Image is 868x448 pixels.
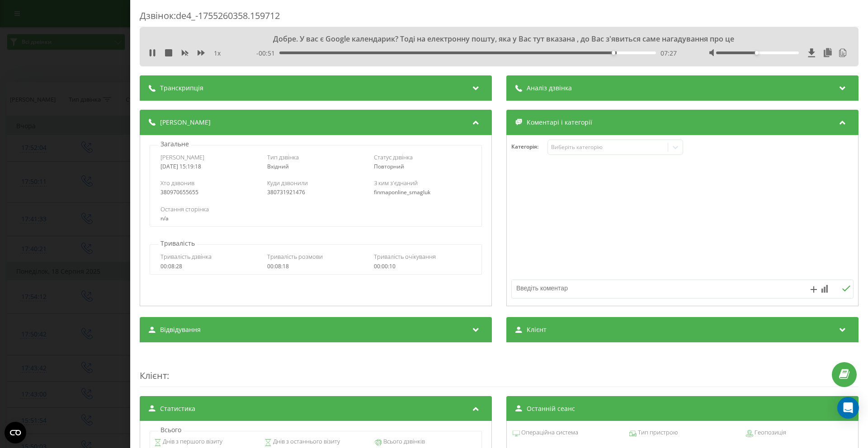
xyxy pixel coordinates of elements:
div: Accessibility label [755,51,759,55]
span: Клієнт [527,325,547,334]
div: Open Intercom Messenger [837,397,859,419]
span: Геопозиція [753,428,786,437]
div: 380731921476 [267,189,364,196]
span: Днів з останнього візиту [272,437,340,446]
span: Хто дзвонив [160,179,194,187]
div: Добре. У вас є Google календарик? Тоді на електронну пошту, яка у Вас тут вказана , до Вас з'явит... [217,34,781,44]
span: Тривалість розмови [267,252,323,261]
div: 380970655655 [160,189,258,196]
div: Accessibility label [612,51,615,55]
span: Тривалість очікування [374,252,436,261]
span: Вхідний [267,163,289,170]
span: Останній сеанс [527,404,575,413]
button: Open CMP widget [5,422,26,443]
span: 1 x [214,49,221,58]
span: Тип пристрою [637,428,678,437]
h4: Категорія : [511,144,547,150]
p: Загальне [158,140,191,149]
div: n/a [160,215,471,222]
div: 00:08:18 [267,263,364,270]
span: Відвідування [160,325,201,334]
span: Клієнт [140,369,167,382]
span: Днів з першого візиту [161,437,222,446]
div: Виберіть категорію [551,144,664,151]
span: Куди дзвонили [267,179,308,187]
div: Дзвінок : de4_-1755260358.159712 [140,9,859,27]
div: : [140,351,859,387]
div: 00:08:28 [160,263,258,270]
span: Тривалість дзвінка [160,252,212,261]
span: [PERSON_NAME] [160,153,204,161]
p: Тривалість [158,239,197,248]
div: finmaponline_smagluk [374,189,471,196]
div: [DATE] 15:19:18 [160,163,258,170]
span: [PERSON_NAME] [160,118,211,127]
span: З ким з'єднаний [374,179,418,187]
span: Остання сторінка [160,205,209,213]
span: Статистика [160,404,195,413]
span: Транскрипція [160,84,203,93]
p: Всього [158,425,184,434]
span: Статус дзвінка [374,153,413,161]
span: Повторний [374,163,404,170]
span: - 00:51 [256,49,279,58]
div: 00:00:10 [374,263,471,270]
span: 07:27 [660,49,677,58]
span: Всього дзвінків [382,437,425,446]
span: Операційна система [520,428,578,437]
span: Аналіз дзвінка [527,84,572,93]
span: Коментарі і категорії [527,118,592,127]
span: Тип дзвінка [267,153,299,161]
